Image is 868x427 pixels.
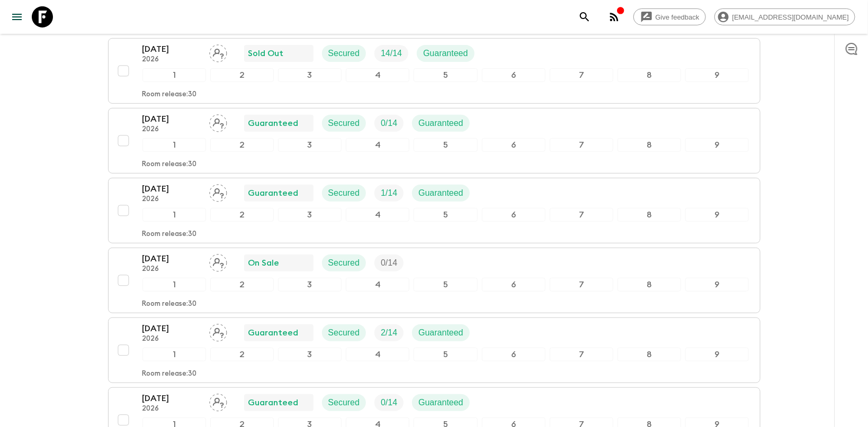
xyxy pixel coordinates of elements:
div: 1 [142,68,206,82]
div: 3 [278,68,342,82]
div: 1 [142,138,206,152]
div: Secured [322,324,366,341]
div: Secured [322,185,366,202]
span: Assign pack leader [209,117,227,126]
p: Room release: 30 [142,370,197,378]
div: Trip Fill [374,394,404,411]
p: Secured [328,326,360,339]
p: Guaranteed [418,187,463,199]
div: 9 [685,138,749,152]
div: 2 [210,208,274,222]
p: Guaranteed [418,396,463,409]
div: Trip Fill [374,324,404,341]
span: Assign pack leader [209,327,227,335]
div: 3 [278,138,342,152]
div: 5 [414,348,477,361]
div: 8 [618,68,681,82]
div: 4 [346,68,409,82]
div: 4 [346,208,409,222]
span: Assign pack leader [209,257,227,266]
p: Room release: 30 [142,90,197,99]
div: 3 [278,348,342,361]
p: 2026 [142,125,201,134]
p: Secured [328,47,360,60]
div: 7 [550,278,613,292]
div: 7 [550,68,613,82]
div: Trip Fill [374,45,408,62]
p: Guaranteed [418,326,463,339]
button: search adventures [574,6,595,28]
p: Secured [328,187,360,199]
p: Secured [328,117,360,130]
div: Secured [322,255,366,271]
p: 2026 [142,265,201,274]
p: [DATE] [142,43,201,56]
p: Guaranteed [248,396,299,409]
span: Give feedback [650,13,705,21]
p: Room release: 30 [142,300,197,308]
div: 1 [142,208,206,222]
a: Give feedback [633,8,706,25]
p: Guaranteed [248,117,299,130]
div: 2 [210,278,274,292]
div: 2 [210,348,274,361]
div: 8 [618,138,681,152]
button: [DATE]2026Assign pack leaderGuaranteedSecuredTrip FillGuaranteed123456789Room release:30 [108,108,760,174]
div: 3 [278,278,342,292]
p: On Sale [248,257,280,269]
div: 1 [142,348,206,361]
div: 6 [482,348,545,361]
div: Secured [322,115,366,132]
div: Trip Fill [374,255,404,271]
div: 2 [210,138,274,152]
button: [DATE]2026Assign pack leaderGuaranteedSecuredTrip FillGuaranteed123456789Room release:30 [108,178,760,243]
span: Assign pack leader [209,397,227,405]
button: [DATE]2026Assign pack leaderOn SaleSecuredTrip Fill123456789Room release:30 [108,248,760,313]
div: 9 [685,68,749,82]
p: 2026 [142,405,201,413]
div: Secured [322,45,366,62]
div: 3 [278,208,342,222]
button: menu [6,6,28,28]
p: 2 / 14 [381,326,397,339]
p: Guaranteed [418,117,463,130]
p: [DATE] [142,252,201,265]
div: 8 [618,208,681,222]
p: 2026 [142,335,201,343]
button: [DATE]2026Assign pack leaderGuaranteedSecuredTrip FillGuaranteed123456789Room release:30 [108,317,760,383]
p: [DATE] [142,113,201,125]
div: 5 [414,278,477,292]
p: 14 / 14 [381,47,402,60]
p: Secured [328,257,360,269]
div: 8 [618,348,681,361]
div: 6 [482,278,545,292]
div: 6 [482,138,545,152]
div: 9 [685,348,749,361]
div: 7 [550,208,613,222]
span: Assign pack leader [209,48,227,56]
div: 1 [142,278,206,292]
p: Guaranteed [248,326,299,339]
p: 2026 [142,195,201,204]
div: 9 [685,208,749,222]
div: Trip Fill [374,115,404,132]
p: [DATE] [142,322,201,335]
button: [DATE]2026Assign pack leaderSold OutSecuredTrip FillGuaranteed123456789Room release:30 [108,38,760,104]
div: 9 [685,278,749,292]
p: 2026 [142,56,201,64]
p: 0 / 14 [381,117,397,130]
div: 5 [414,68,477,82]
div: 7 [550,138,613,152]
div: 5 [414,138,477,152]
p: [DATE] [142,392,201,405]
p: Guaranteed [248,187,299,199]
div: 6 [482,208,545,222]
p: [DATE] [142,183,201,195]
p: Secured [328,396,360,409]
div: 5 [414,208,477,222]
div: Trip Fill [374,185,404,202]
span: Assign pack leader [209,187,227,196]
div: [EMAIL_ADDRESS][DOMAIN_NAME] [714,8,855,25]
div: 6 [482,68,545,82]
div: 2 [210,68,274,82]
